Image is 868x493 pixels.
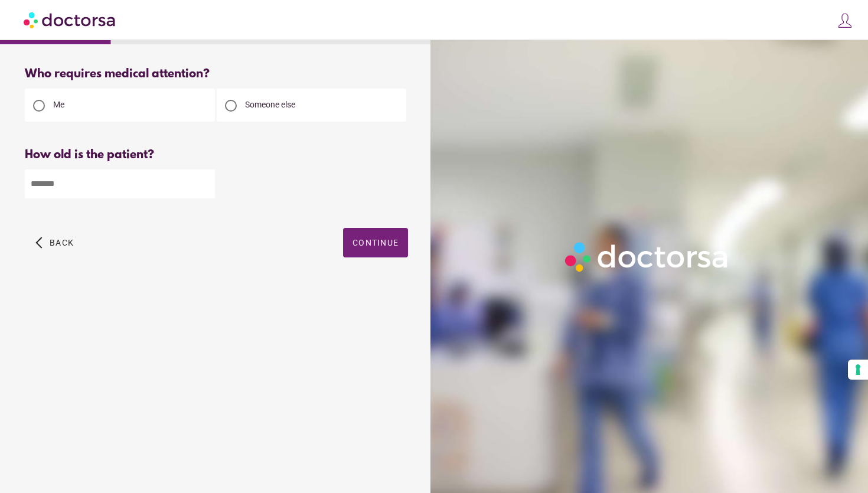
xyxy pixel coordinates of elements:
[560,237,734,276] img: Logo-Doctorsa-trans-White-partial-flat.png
[343,228,408,257] button: Continue
[25,148,408,162] div: How old is the patient?
[353,238,399,247] span: Continue
[31,228,79,257] button: arrow_back_ios Back
[50,238,74,247] span: Back
[53,100,64,109] span: Me
[24,6,117,33] img: Doctorsa.com
[848,360,868,380] button: Your consent preferences for tracking technologies
[837,12,853,29] img: icons8-customer-100.png
[245,100,295,109] span: Someone else
[25,67,408,81] div: Who requires medical attention?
